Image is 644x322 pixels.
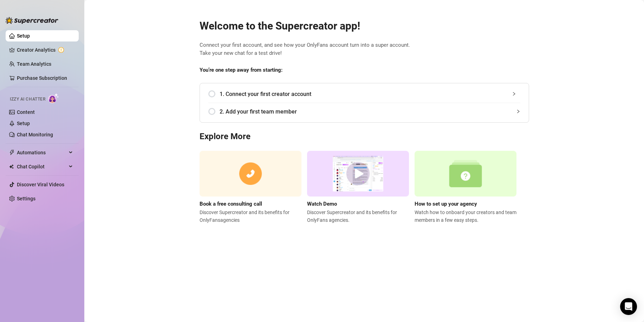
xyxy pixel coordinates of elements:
[17,161,67,172] span: Chat Copilot
[307,208,409,224] span: Discover Supercreator and its benefits for OnlyFans agencies.
[516,109,520,114] span: collapsed
[415,151,516,224] a: How to set up your agencyWatch how to onboard your creators and team members in a few easy steps.
[17,109,35,115] a: Content
[200,131,529,142] h3: Explore More
[415,201,477,207] strong: How to set up your agency
[17,33,30,39] a: Setup
[220,90,520,98] span: 1. Connect your first creator account
[200,19,529,33] h2: Welcome to the Supercreator app!
[208,85,520,103] div: 1. Connect your first creator account
[17,196,35,201] a: Settings
[208,103,520,120] div: 2. Add your first team member
[200,151,301,224] a: Book a free consulting callDiscover Supercreator and its benefits for OnlyFansagencies
[6,17,58,24] img: logo-BBDzfeDw.svg
[17,132,53,137] a: Chat Monitoring
[200,208,301,224] span: Discover Supercreator and its benefits for OnlyFans agencies
[17,61,51,67] a: Team Analytics
[200,201,262,207] strong: Book a free consulting call
[17,121,30,126] a: Setup
[307,151,409,197] img: supercreator demo
[220,107,520,116] span: 2. Add your first team member
[17,44,73,56] a: Creator Analytics exclamation-circle
[48,93,59,103] img: AI Chatter
[17,147,67,158] span: Automations
[17,182,64,187] a: Discover Viral Videos
[307,201,337,207] strong: Watch Demo
[200,151,301,197] img: consulting call
[307,151,409,224] a: Watch DemoDiscover Supercreator and its benefits for OnlyFans agencies.
[200,67,282,73] strong: You’re one step away from starting:
[512,92,516,96] span: collapsed
[9,150,15,155] span: thunderbolt
[415,208,516,224] span: Watch how to onboard your creators and team members in a few easy steps.
[9,164,14,169] img: Chat Copilot
[415,151,516,197] img: setup agency guide
[10,96,45,103] span: Izzy AI Chatter
[200,41,529,58] span: Connect your first account, and see how your OnlyFans account turn into a super account. Take you...
[17,72,73,84] a: Purchase Subscription
[620,298,637,315] div: Open Intercom Messenger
